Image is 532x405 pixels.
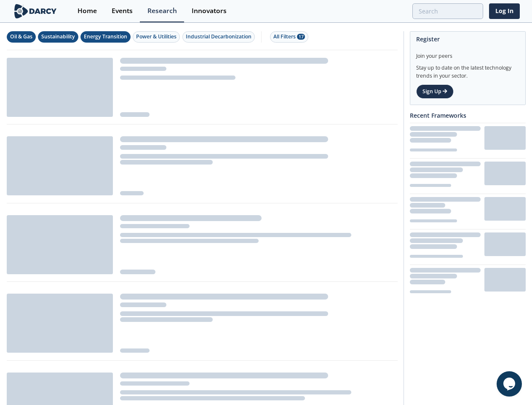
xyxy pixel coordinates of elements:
div: Home [78,8,97,14]
button: Oil & Gas [7,31,36,43]
input: Advanced Search [412,3,483,19]
a: Log In [489,3,520,19]
div: Oil & Gas [10,33,32,40]
div: Recent Frameworks [410,108,526,123]
button: All Filters 17 [270,31,308,43]
a: Sign Up [416,84,454,99]
span: 17 [297,34,305,40]
button: Sustainability [38,31,78,43]
div: Innovators [192,8,227,14]
div: Register [416,32,519,46]
button: Energy Transition [80,31,131,43]
button: Industrial Decarbonization [182,31,255,43]
div: Join your peers [416,46,519,60]
div: All Filters [273,33,305,40]
iframe: chat widget [497,371,524,397]
div: Stay up to date on the latest technology trends in your sector. [416,60,519,80]
div: Industrial Decarbonization [186,33,251,40]
img: logo-wide.svg [13,4,59,19]
button: Power & Utilities [133,31,180,43]
div: Power & Utilities [136,33,176,40]
div: Energy Transition [84,33,127,40]
div: Sustainability [41,33,75,40]
div: Events [112,8,133,14]
div: Research [147,8,177,14]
